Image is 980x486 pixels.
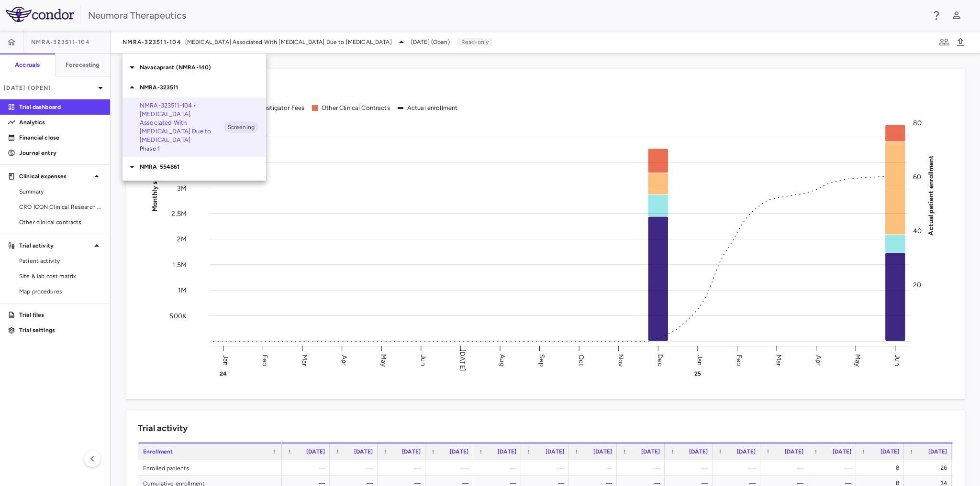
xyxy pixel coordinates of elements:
[140,162,266,171] p: NMRA-554861
[224,123,258,131] span: Screening
[122,157,266,177] div: NMRA-554861
[122,57,266,77] div: Navacaprant (NMRA-140)
[140,63,266,72] p: Navacaprant (NMRA-140)
[122,77,266,97] div: NMRA-323511
[140,144,224,153] span: Phase 1
[140,101,224,144] p: NMRA-323511-104 • [MEDICAL_DATA] Associated With [MEDICAL_DATA] Due to [MEDICAL_DATA]
[122,97,266,157] div: NMRA-323511-104 • [MEDICAL_DATA] Associated With [MEDICAL_DATA] Due to [MEDICAL_DATA]Phase 1Scree...
[140,83,266,92] p: NMRA-323511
